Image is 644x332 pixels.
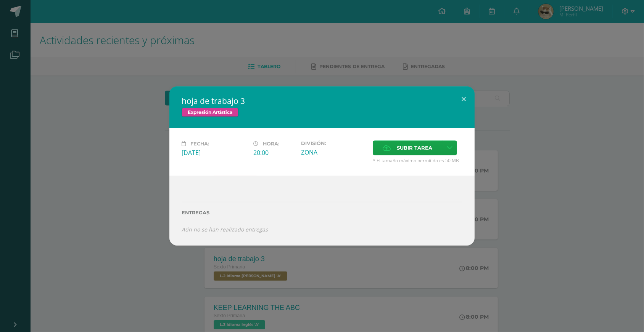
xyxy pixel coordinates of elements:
[182,108,238,117] span: Expresión Artística
[263,141,279,147] span: Hora:
[301,148,367,156] div: ZONA
[253,148,295,157] div: 20:00
[373,157,462,164] span: * El tamaño máximo permitido es 50 MB
[397,141,432,155] span: Subir tarea
[453,86,475,112] button: Close (Esc)
[182,96,462,106] h2: hoja de trabajo 3
[301,140,367,146] label: División:
[190,141,209,147] span: Fecha:
[182,226,268,233] i: Aún no se han realizado entregas
[182,148,247,157] div: [DATE]
[182,210,462,215] label: Entregas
